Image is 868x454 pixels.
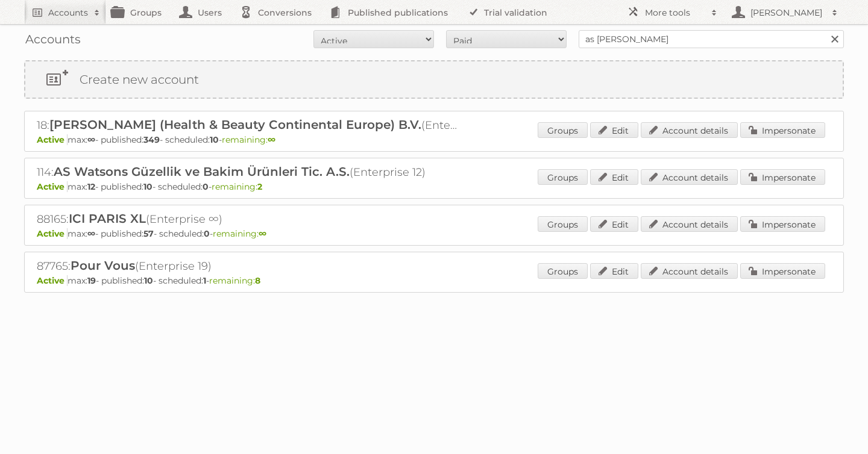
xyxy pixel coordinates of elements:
[37,134,68,145] span: Active
[204,228,210,239] strong: 0
[48,7,88,19] h2: Accounts
[740,216,825,232] a: Impersonate
[212,181,262,192] span: remaining:
[538,216,588,232] a: Groups
[740,263,825,279] a: Impersonate
[37,164,459,180] h2: 114: (Enterprise 12)
[209,275,260,286] span: remaining:
[49,117,421,132] span: [PERSON_NAME] (Health & Beauty Continental Europe) B.V.
[143,134,160,145] strong: 349
[213,228,266,239] span: remaining:
[71,258,135,273] span: Pour Vous
[87,181,95,192] strong: 12
[54,164,350,179] span: AS Watsons Güzellik ve Bakim Ürünleri Tic. A.S.
[747,7,826,19] h2: [PERSON_NAME]
[37,181,831,192] p: max: - published: - scheduled: -
[87,275,96,286] strong: 19
[203,181,209,192] strong: 0
[37,275,831,286] p: max: - published: - scheduled: -
[37,258,459,274] h2: 87765: (Enterprise 19)
[87,228,95,239] strong: ∞
[37,275,68,286] span: Active
[37,228,68,239] span: Active
[144,275,153,286] strong: 10
[37,117,459,133] h2: 18: (Enterprise ∞)
[257,181,262,192] strong: 2
[538,169,588,185] a: Groups
[641,169,738,185] a: Account details
[645,7,705,19] h2: More tools
[641,122,738,138] a: Account details
[538,263,588,279] a: Groups
[143,228,154,239] strong: 57
[203,275,206,286] strong: 1
[590,122,638,138] a: Edit
[255,275,260,286] strong: 8
[740,122,825,138] a: Impersonate
[641,263,738,279] a: Account details
[268,134,275,145] strong: ∞
[25,61,843,98] a: Create new account
[740,169,825,185] a: Impersonate
[143,181,153,192] strong: 10
[222,134,275,145] span: remaining:
[590,216,638,232] a: Edit
[87,134,95,145] strong: ∞
[259,228,266,239] strong: ∞
[37,181,68,192] span: Active
[641,216,738,232] a: Account details
[590,169,638,185] a: Edit
[69,211,146,226] span: ICI PARIS XL
[210,134,219,145] strong: 10
[590,263,638,279] a: Edit
[538,122,588,138] a: Groups
[37,228,831,239] p: max: - published: - scheduled: -
[37,211,459,227] h2: 88165: (Enterprise ∞)
[37,134,831,145] p: max: - published: - scheduled: -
